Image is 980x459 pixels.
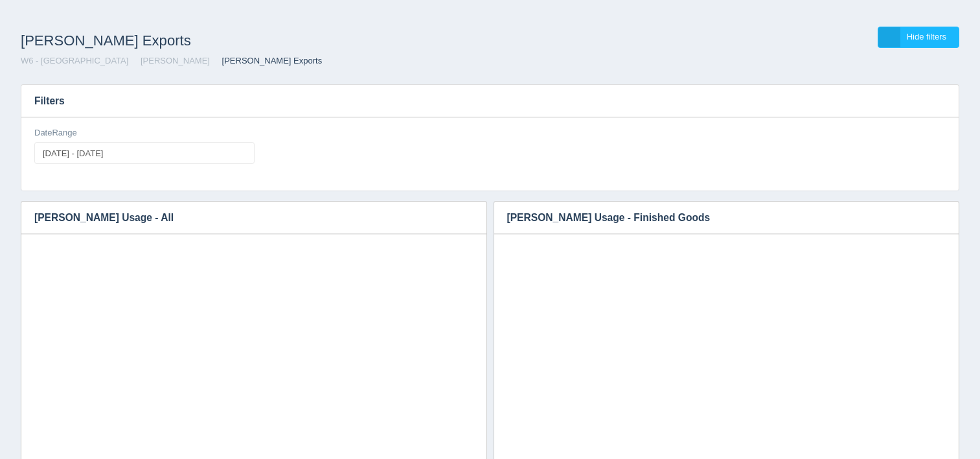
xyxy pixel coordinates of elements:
h3: Filters [21,85,959,117]
h3: [PERSON_NAME] Usage - All [21,202,467,234]
a: [PERSON_NAME] [141,56,210,65]
h1: [PERSON_NAME] Exports [21,27,490,55]
li: [PERSON_NAME] Exports [212,55,323,67]
a: Hide filters [878,27,959,48]
a: W6 - [GEOGRAPHIC_DATA] [21,56,128,65]
h3: [PERSON_NAME] Usage - Finished Goods [494,202,940,234]
label: DateRange [34,127,77,139]
span: Hide filters [907,32,946,41]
